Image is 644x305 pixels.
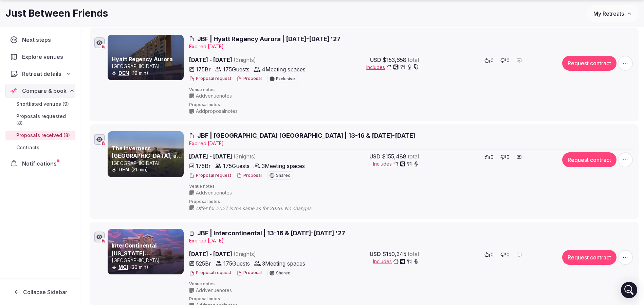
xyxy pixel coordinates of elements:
span: Add venue notes [196,189,232,196]
button: 0 [482,56,496,65]
button: Request contract [562,250,617,265]
div: (30 min) [112,264,182,271]
p: [GEOGRAPHIC_DATA] [112,160,182,167]
button: Proposal [237,173,262,179]
span: 0 [491,154,494,160]
a: Notifications [5,156,75,171]
a: InterContinental [US_STATE][GEOGRAPHIC_DATA] [112,242,170,264]
a: DEN [118,167,129,172]
a: Explore venues [5,50,75,64]
span: Venue notes [189,281,634,287]
span: Proposal notes [189,102,634,108]
span: Shared [276,173,291,177]
span: JBF | Hyatt Regency Aurora | [DATE]-[DATE] '27 [197,35,341,43]
button: 0 [482,250,496,259]
div: (21 min) [112,166,182,173]
button: 0 [498,250,512,259]
span: ( 3 night s ) [234,153,256,160]
span: total [408,250,419,258]
button: Includes [366,64,419,71]
button: Includes [373,258,419,265]
span: Collapse Sidebar [23,289,67,295]
p: [GEOGRAPHIC_DATA] [112,63,182,70]
span: 0 [491,251,494,258]
a: Next steps [5,33,75,47]
button: Request contract [562,152,617,167]
a: Contracts [5,143,75,152]
span: 3 Meeting spaces [262,259,305,268]
span: 0 [507,154,510,160]
span: Proposal notes [189,296,634,302]
span: Proposals requested (8) [16,113,73,126]
span: Add venue notes [196,287,232,294]
span: Notifications [22,159,59,168]
button: My Retreats [587,5,639,22]
button: Proposal [237,76,262,82]
span: 175 Br [196,65,211,73]
a: DEN [118,70,129,76]
span: Venue notes [189,184,634,189]
div: Expire d [DATE] [189,140,634,147]
span: Retreat details [22,70,61,78]
button: Proposal request [189,173,231,179]
span: 0 [507,251,510,258]
span: total [408,56,419,64]
span: Shortlisted venues (9) [16,101,69,107]
button: Proposal request [189,76,231,82]
div: Expire d [DATE] [189,237,634,244]
button: 0 [498,152,512,162]
a: The Inverness [GEOGRAPHIC_DATA], a [GEOGRAPHIC_DATA] [112,145,182,167]
span: USD [369,152,381,160]
span: Explore venues [22,53,66,61]
span: 0 [491,57,494,64]
span: 175 Guests [223,65,250,73]
span: [DATE] - [DATE] [189,56,309,64]
span: Proposals received (8) [16,132,70,139]
div: Expire d [DATE] [189,43,634,50]
button: Collapse Sidebar [5,285,75,300]
span: 175 Guests [223,162,250,170]
span: 0 [507,57,510,64]
button: Includes [373,160,419,167]
span: total [408,152,419,160]
button: Proposal request [189,270,231,276]
button: 0 [498,56,512,65]
span: [DATE] - [DATE] [189,152,309,160]
a: Proposals requested (8) [5,112,75,128]
span: $155,488 [382,152,406,160]
span: USD [370,56,381,64]
div: Open Intercom Messenger [621,282,637,298]
p: [GEOGRAPHIC_DATA] [112,257,182,264]
span: 175 Br [196,162,211,170]
span: 525 Br [196,259,211,268]
div: (19 min) [112,70,182,77]
span: JBF | Intercontinental | 13-16 & [DATE]-[DATE] '27 [197,229,345,237]
span: Proposal notes [189,199,634,205]
span: ( 3 night s ) [234,251,256,257]
span: $153,658 [383,56,406,64]
h1: Just Between Friends [5,7,108,20]
span: Compare & book [22,87,67,95]
span: Offer for 2027 is the same as for 2026. No changes. [196,205,326,212]
a: Shortlisted venues (9) [5,99,75,109]
a: Proposals received (8) [5,131,75,140]
span: Venue notes [189,87,634,93]
span: $150,345 [382,250,406,258]
span: ( 3 night s ) [234,56,256,63]
span: Exclusive [276,77,295,81]
span: Add venue notes [196,92,232,99]
span: 175 Guests [223,259,250,268]
span: Next steps [22,36,54,44]
span: My Retreats [593,10,624,17]
a: MCI [118,264,128,270]
span: Contracts [16,144,39,151]
span: Add proposal notes [196,108,238,115]
span: USD [370,250,381,258]
button: 0 [482,152,496,162]
a: Hyatt Regency Aurora [112,56,173,63]
span: Shared [276,271,291,275]
button: Proposal [237,270,262,276]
